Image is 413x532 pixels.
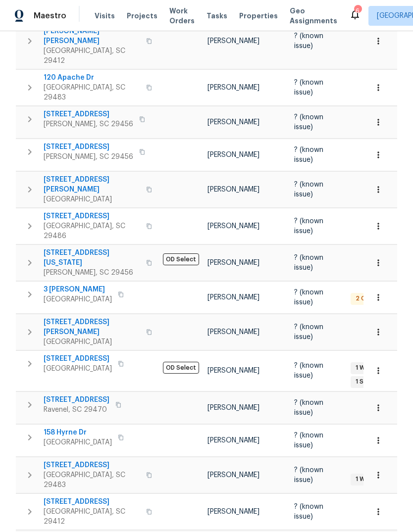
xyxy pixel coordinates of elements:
span: ? (known issue) [294,114,323,131]
span: [PERSON_NAME] [207,84,259,91]
span: 120 Apache Dr [44,73,140,83]
span: [PERSON_NAME] [207,437,259,444]
span: Visits [95,11,115,21]
span: [PERSON_NAME], SC 29456 [44,268,140,278]
span: Projects [127,11,157,21]
span: [PERSON_NAME] [207,329,259,336]
span: [PERSON_NAME] [207,472,259,479]
span: [PERSON_NAME] [207,186,259,193]
span: [GEOGRAPHIC_DATA] [44,194,140,204]
span: ? (known issue) [294,218,323,235]
span: ? (known issue) [294,503,323,520]
span: ? (known issue) [294,399,323,416]
span: [PERSON_NAME] [207,151,259,158]
span: ? (known issue) [294,467,323,484]
span: [STREET_ADDRESS] [44,211,140,221]
span: [GEOGRAPHIC_DATA], SC 29412 [44,46,140,66]
span: 1 WIP [352,364,374,372]
span: [PERSON_NAME] [207,508,259,515]
span: Maestro [34,11,66,21]
span: [PERSON_NAME] [207,259,259,266]
span: ? (known issue) [294,181,323,198]
span: [GEOGRAPHIC_DATA], SC 29486 [44,221,140,241]
span: [GEOGRAPHIC_DATA] [44,437,112,447]
span: [STREET_ADDRESS][US_STATE] [44,248,140,268]
span: Geo Assignments [290,6,337,26]
span: 3 [PERSON_NAME] [44,285,112,294]
span: [PERSON_NAME] [207,404,259,411]
span: 1 Sent [352,378,378,386]
div: 6 [354,6,361,16]
span: Work Orders [169,6,195,26]
span: [STREET_ADDRESS] [44,460,140,470]
span: ? (known issue) [294,362,323,379]
span: Ravenel, SC 29470 [44,405,109,415]
span: [GEOGRAPHIC_DATA] [44,294,112,304]
span: ? (known issue) [294,324,323,340]
span: [GEOGRAPHIC_DATA], SC 29412 [44,507,140,527]
span: ? (known issue) [294,146,323,163]
span: [PERSON_NAME] [207,223,259,230]
span: ? (known issue) [294,254,323,271]
span: OD Select [163,362,199,374]
span: [PERSON_NAME] [207,38,259,45]
span: [GEOGRAPHIC_DATA], SC 29483 [44,470,140,490]
span: [PERSON_NAME] [207,119,259,126]
span: [STREET_ADDRESS][PERSON_NAME][PERSON_NAME] [44,16,140,46]
span: [STREET_ADDRESS] [44,395,109,405]
span: [STREET_ADDRESS] [44,142,133,152]
span: OD Select [163,253,199,265]
span: [STREET_ADDRESS][PERSON_NAME] [44,175,140,194]
span: [GEOGRAPHIC_DATA] [44,364,112,374]
span: ? (known issue) [294,79,323,96]
span: [PERSON_NAME], SC 29456 [44,119,133,129]
span: [GEOGRAPHIC_DATA] [44,337,140,347]
span: 2 QC [352,294,374,303]
span: 1 WIP [352,475,374,484]
span: 158 Hyrne Dr [44,428,112,437]
span: [PERSON_NAME], SC 29456 [44,152,133,162]
span: [STREET_ADDRESS] [44,354,112,364]
span: ? (known issue) [294,432,323,449]
span: ? (known issue) [294,33,323,49]
span: [STREET_ADDRESS] [44,109,133,119]
span: Properties [239,11,278,21]
span: [GEOGRAPHIC_DATA], SC 29483 [44,83,140,102]
span: [STREET_ADDRESS][PERSON_NAME] [44,317,140,337]
span: [PERSON_NAME] [207,294,259,301]
span: [PERSON_NAME] [207,367,259,374]
span: [STREET_ADDRESS] [44,497,140,507]
span: Tasks [206,12,227,19]
span: ? (known issue) [294,289,323,306]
